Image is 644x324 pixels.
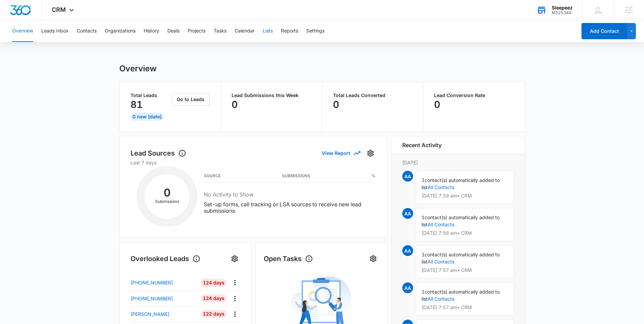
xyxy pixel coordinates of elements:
img: logo_orange.svg [11,11,16,16]
button: Actions [230,309,240,319]
img: tab_domain_overview_orange.svg [18,39,24,45]
p: Lead Conversion Rate [434,93,514,98]
span: 1 [422,289,425,295]
button: Calendar [235,20,255,42]
p: Submissions [145,199,189,205]
div: 124 Days [201,279,226,287]
button: Overview [12,20,33,42]
span: contact(s) automatically added to list [422,214,500,227]
h2: 0 [145,188,189,197]
a: All Contacts [428,222,454,227]
img: website_grey.svg [11,18,16,23]
p: [PHONE_NUMBER] [130,279,173,286]
button: History [144,20,159,42]
p: Total Leads Converted [333,93,412,98]
p: 0 [333,99,339,110]
span: 1 [422,214,425,220]
p: Set-up forms, call tracking or LSA sources to receive new lead submissions. [204,201,376,214]
button: Actions [230,277,240,288]
p: Total Leads [130,93,171,98]
button: Projects [188,20,206,42]
button: Leads Inbox [41,20,69,42]
button: Settings [229,253,240,264]
button: Lists [263,20,273,42]
span: AA [402,171,413,182]
p: [DATE] 7:58 am • CRM [422,231,508,235]
p: [PHONE_NUMBER] [130,295,173,302]
div: account name [552,5,573,10]
p: 81 [130,99,143,110]
p: [PERSON_NAME] [130,310,169,318]
h1: Open Tasks [264,254,313,264]
div: 122 Days [201,310,226,318]
p: 0 [434,99,440,110]
button: Reports [281,20,298,42]
button: Organizations [105,20,136,42]
a: All Contacts [428,296,454,302]
h3: Source [204,174,221,178]
h6: Recent Activity [402,141,442,149]
button: Add Contact [581,23,627,39]
div: Keywords by Traffic [75,40,114,44]
button: Tasks [214,20,226,42]
p: Last 7 days [130,159,376,166]
button: Actions [230,293,240,304]
h1: Overview [119,64,157,74]
p: [DATE] 7:57 am • CRM [422,268,508,273]
span: AA [402,208,413,219]
button: Settings [368,253,379,264]
span: contact(s) automatically added to list [422,177,500,190]
span: contact(s) automatically added to list [422,252,500,264]
h1: Lead Sources [130,148,186,158]
button: Settings [306,20,325,42]
p: [DATE] 7:57 am • CRM [422,305,508,310]
p: Lead Submissions this Week [232,93,311,98]
h3: No Activity to Show [204,190,376,199]
button: Deals [167,20,180,42]
div: v 4.0.25 [19,11,33,16]
a: All Contacts [428,184,454,190]
div: 124 Days [201,294,226,302]
div: Domain: [DOMAIN_NAME] [18,18,74,23]
div: 0 New [DATE] [130,113,164,121]
span: contact(s) automatically added to list [422,289,500,302]
span: 1 [422,252,425,257]
div: account id [552,10,573,15]
a: All Contacts [428,259,454,264]
h3: Submissions [282,174,310,178]
button: View Report [322,147,360,159]
span: AA [402,245,413,256]
p: 0 [232,99,238,110]
button: Go to Leads [172,93,210,106]
a: Go to Leads [172,96,210,102]
h1: Overlooked Leads [130,254,200,264]
button: Contacts [77,20,97,42]
p: [DATE] [402,159,514,166]
div: Domain Overview [26,40,61,44]
span: CRM [52,6,66,13]
p: [DATE] 7:59 am • CRM [422,193,508,198]
button: Settings [365,148,376,159]
span: 1 [422,177,425,183]
a: [PHONE_NUMBER] [130,295,199,302]
span: AA [402,282,413,293]
a: [PERSON_NAME] [130,310,199,318]
h3: % [372,174,376,178]
img: tab_keywords_by_traffic_grey.svg [67,39,73,45]
a: [PHONE_NUMBER] [130,279,199,286]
